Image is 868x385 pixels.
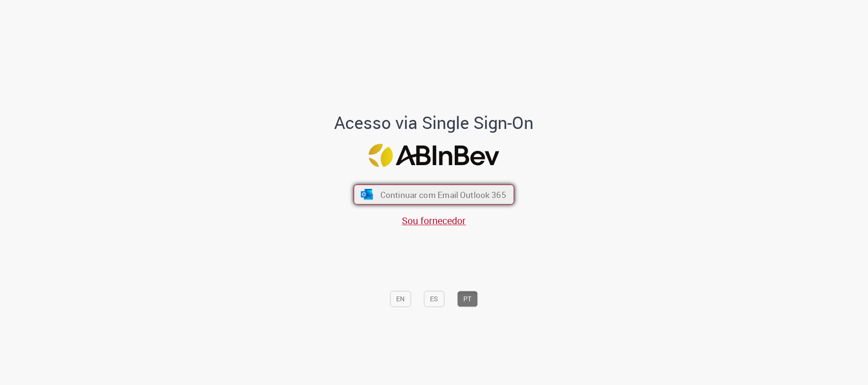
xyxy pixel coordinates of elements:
a: Sou fornecedor [402,215,466,227]
span: Continuar com Email Outlook 365 [380,189,506,200]
img: ícone Azure/Microsoft 360 [360,189,374,200]
img: Logo ABInBev [369,144,500,167]
h1: Acesso via Single Sign-On [302,114,566,133]
button: ES [424,291,445,307]
button: EN [390,291,411,307]
button: PT [458,291,478,307]
button: ícone Azure/Microsoft 360 Continuar com Email Outlook 365 [354,185,514,205]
